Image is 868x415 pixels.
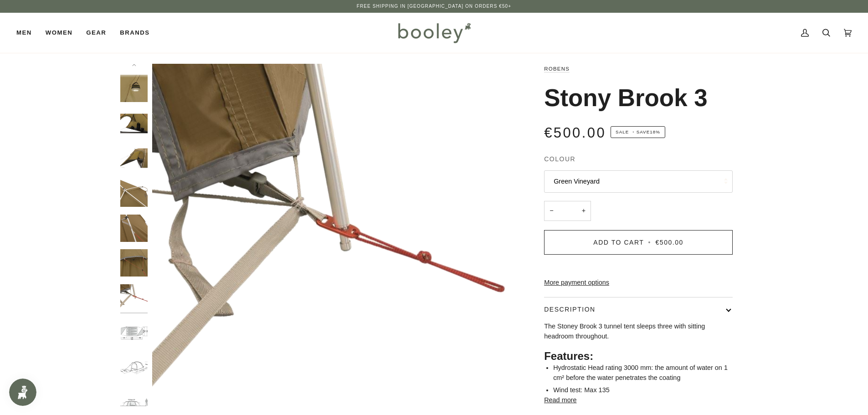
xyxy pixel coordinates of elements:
[544,83,708,113] h1: Stony Brook 3
[544,201,591,221] input: Quantity
[576,201,591,221] button: +
[120,110,148,137] img: Robens Stony Brook 3 - Booley Galway
[631,129,637,134] em: •
[16,28,32,37] span: Men
[120,249,148,277] img: Robens Stony Brook 3 - Booley Galway
[46,28,72,37] span: Women
[39,13,79,53] a: Women
[650,129,660,134] span: 18%
[9,379,36,406] iframe: Button to open loyalty program pop-up
[544,66,570,72] a: Robens
[79,13,113,53] a: Gear
[113,13,156,53] a: Brands
[616,129,629,134] span: Sale
[544,125,606,141] span: €500.00
[656,239,683,246] span: €500.00
[553,363,733,383] li: Hydrostatic Head rating 3000 mm: the amount of water on 1 cm² before the water penetrates the coa...
[544,154,575,164] span: Colour
[120,75,148,102] img: Robens Stony Brook 3 - Booley Galway
[394,20,474,46] img: Booley
[544,170,733,193] button: Green Vineyard
[553,385,733,395] li: Wind test: Max 135
[611,126,665,138] span: Save
[544,230,733,255] button: Add to Cart • €500.00
[357,3,511,10] p: Free Shipping in [GEOGRAPHIC_DATA] on Orders €50+
[120,28,149,37] span: Brands
[544,395,576,405] button: Read more
[120,284,148,312] img: Robens Stony Brook 3 - Booley Galway
[647,239,653,246] span: •
[544,349,733,363] h2: Features:
[120,144,148,172] img: Robens Stony Brook 3 - Booley Galway
[544,322,733,341] p: The Stoney Brook 3 tunnel tent sleeps three with sitting headroom throughout.
[544,297,733,322] button: Description
[16,13,39,53] a: Men
[86,28,106,37] span: Gear
[120,319,148,347] img: Robens Stony Brook 3 - Booley Galway
[593,239,644,246] span: Add to Cart
[120,179,148,207] img: Robens Stony Brook 3 - Booley Galway
[544,278,733,288] a: More payment options
[120,354,148,381] img: Robens Stony Brook 3 - Booley Galway
[120,215,148,242] img: Robens Stony Brook 3 - Booley Galway
[544,201,559,221] button: −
